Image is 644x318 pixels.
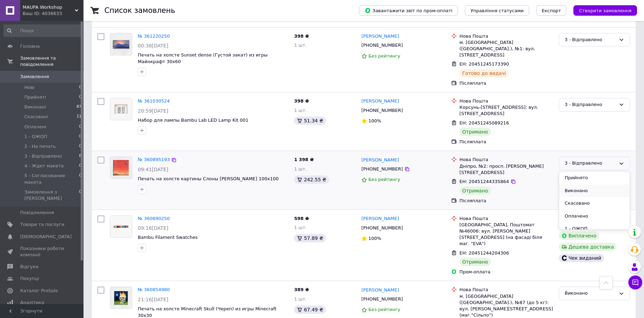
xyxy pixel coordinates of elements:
[79,143,81,150] span: 0
[559,243,617,251] div: Дешева доставка
[138,167,168,172] span: 09:41[DATE]
[460,250,509,256] span: ЕН: 20451244204306
[79,124,81,130] span: 0
[138,118,248,123] a: Набор для лампы Bambu Lab LED Lamp Kit 001
[138,176,279,181] a: Печать на холсте картины Слоны [PERSON_NAME] 100x100
[460,179,509,184] span: ЕН: 20451244335864
[579,8,631,13] span: Створити замовлення
[294,108,307,113] span: 1 шт.
[79,163,81,169] span: 0
[20,300,44,306] span: Аналітика
[460,98,553,104] div: Нова Пошта
[138,52,268,64] a: Печать на холсте Sunset dense (Густой закат) из игры Майнкрафт 30x60
[24,134,47,140] span: 1 - ОЖОП
[20,264,38,270] span: Відгуки
[138,108,168,114] span: 20:59[DATE]
[361,157,399,164] a: [PERSON_NAME]
[79,173,81,185] span: 0
[294,98,309,104] span: 398 ₴
[368,236,381,241] span: 100%
[361,33,399,40] a: [PERSON_NAME]
[79,134,81,140] span: 0
[20,234,72,240] span: [DEMOGRAPHIC_DATA]
[20,221,64,228] span: Товари та послуги
[628,275,642,289] button: Чат з покупцем
[294,157,313,162] span: 1 398 ₴
[24,104,46,110] span: Виконані
[565,36,616,44] div: 3 - Відправлено
[565,101,616,108] div: 3 - Відправлено
[138,43,168,48] span: 00:38[DATE]
[361,215,399,222] a: [PERSON_NAME]
[573,5,637,16] button: Створити замовлення
[368,53,400,59] span: Без рейтингу
[460,120,509,126] span: ЕН: 20451245089216
[559,184,630,197] li: Виконано
[559,222,630,235] li: 1 - ОЖОП
[360,165,404,174] div: [PHONE_NUMBER]
[559,172,630,184] li: Прийнято
[24,153,62,159] span: 3 - Відправлено
[460,222,553,247] div: [GEOGRAPHIC_DATA], Поштомат №46006: вул. [PERSON_NAME][STREET_ADDRESS] (на фасаді біля маг. "EVA")
[460,258,491,266] div: Отримано
[138,157,170,162] a: № 360895193
[460,269,553,275] div: Пром-оплата
[24,94,46,100] span: Прийняті
[360,224,404,233] div: [PHONE_NUMBER]
[20,210,54,216] span: Повідомлення
[294,116,326,125] div: 51.34 ₴
[460,198,553,204] div: Післяплата
[24,124,46,130] span: Оплачені
[460,61,509,67] span: ЕН: 20451245173390
[361,287,399,294] a: [PERSON_NAME]
[294,296,307,302] span: 1 шт.
[361,98,399,105] a: [PERSON_NAME]
[138,235,198,240] a: Bambu Filament Swatches
[559,197,630,210] li: Скасовано
[20,245,64,258] span: Показники роботи компанії
[104,6,175,15] h1: Список замовлень
[460,215,553,222] div: Нова Пошта
[24,189,79,202] span: Замовлення з [PERSON_NAME]
[138,306,277,318] a: Печать на холсте Minecraft Skull (Череп) из игры Minecraft 30х30
[542,8,561,13] span: Експорт
[470,8,524,13] span: Управління статусами
[20,74,49,80] span: Замовлення
[20,55,84,68] span: Замовлення та повідомлення
[23,10,84,17] div: Ваш ID: 4036633
[460,163,553,176] div: Дніпро, №2: просп. [PERSON_NAME][STREET_ADDRESS]
[360,41,404,50] div: [PHONE_NUMBER]
[359,5,458,16] button: Завантажити звіт по пром-оплаті
[536,5,567,16] button: Експорт
[460,33,553,39] div: Нова Пошта
[460,187,491,195] div: Отримано
[360,295,404,304] div: [PHONE_NUMBER]
[3,24,82,37] input: Пошук
[460,157,553,163] div: Нова Пошта
[24,114,48,120] span: Скасовані
[20,43,40,50] span: Головна
[138,98,170,104] a: № 361030524
[23,4,75,10] span: MAUPA Workshop
[460,80,553,86] div: Післяплата
[559,232,599,240] div: Виплачено
[294,33,309,39] span: 398 ₴
[79,94,81,100] span: 0
[110,98,132,120] img: Фото товару
[110,287,132,309] a: Фото товару
[77,114,81,120] span: 11
[24,143,56,150] span: 2 - На печать
[110,157,132,179] img: Фото товару
[138,287,170,292] a: № 360854980
[79,189,81,202] span: 0
[565,160,616,167] div: 3 - Відправлено
[460,287,553,293] div: Нова Пошта
[20,288,58,294] span: Каталог ProSale
[110,33,132,55] img: Фото товару
[79,153,81,159] span: 8
[138,216,170,221] a: № 360890250
[368,307,400,312] span: Без рейтингу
